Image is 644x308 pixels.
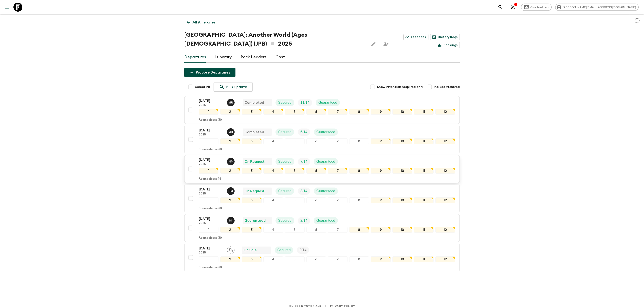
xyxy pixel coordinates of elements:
[435,109,455,115] div: 12
[377,85,423,89] span: Show Attention Required only
[227,218,235,222] span: Naoya Ishida
[215,52,232,63] a: Itinerary
[414,197,434,203] div: 11
[521,4,552,11] a: Give feedback
[199,197,218,203] div: 1
[244,129,264,135] p: Completed
[263,138,283,144] div: 4
[227,158,235,165] button: NP
[3,3,12,12] button: menu
[328,197,347,203] div: 7
[414,138,434,144] div: 11
[275,158,294,165] div: Secured
[436,42,460,48] a: Bookings
[199,162,223,166] p: 2025
[199,118,222,122] p: Room release: 30
[301,188,307,194] p: 3 / 14
[199,138,218,144] div: 1
[275,99,294,106] div: Secured
[278,188,292,194] p: Secured
[528,6,551,9] span: Give feedback
[275,52,285,63] a: Cost
[227,130,235,133] span: Mayumi Hosokawa
[227,159,235,163] span: Naoko Pogede
[275,129,294,136] div: Secured
[277,247,291,253] p: Secured
[285,138,305,144] div: 5
[242,197,261,203] div: 3
[241,52,267,63] a: Pack Leaders
[278,100,292,105] p: Secured
[199,128,223,133] p: [DATE]
[403,34,428,40] a: Feedback
[297,247,309,254] div: Trip Fill
[371,168,390,174] div: 9
[285,227,305,233] div: 5
[199,246,223,251] p: [DATE]
[301,159,307,164] p: 7 / 14
[414,256,434,262] div: 11
[229,160,233,163] p: N P
[195,85,210,89] span: Select All
[220,227,240,233] div: 2
[184,244,460,271] button: [DATE]2025Assign pack leaderOn SaleSecuredTrip Fill123456789101112Room release:30
[392,256,412,262] div: 10
[244,247,257,253] p: On Sale
[306,109,326,115] div: 6
[392,227,412,233] div: 10
[414,227,434,233] div: 11
[199,148,222,151] p: Room release: 30
[184,96,460,124] button: [DATE]2025Mamico ReichCompletedSecuredTrip FillGuaranteed123456789101112Room release:30
[199,187,223,192] p: [DATE]
[184,18,218,27] a: All itineraries
[220,138,240,144] div: 2
[306,138,326,144] div: 6
[414,109,434,115] div: 11
[435,138,455,144] div: 12
[199,109,218,115] div: 1
[244,100,264,105] p: Completed
[392,109,412,115] div: 10
[435,256,455,262] div: 12
[263,197,283,203] div: 4
[392,138,412,144] div: 10
[263,109,283,115] div: 4
[199,251,223,255] p: 2025
[316,218,335,223] p: Guaranteed
[242,109,261,115] div: 3
[328,168,347,174] div: 7
[301,129,307,135] p: 6 / 14
[298,217,310,224] div: Trip Fill
[318,100,337,105] p: Guaranteed
[285,197,305,203] div: 5
[371,256,390,262] div: 9
[220,168,240,174] div: 2
[435,168,455,174] div: 12
[316,188,335,194] p: Guaranteed
[285,109,305,115] div: 5
[242,227,261,233] div: 3
[199,177,221,181] p: Room release: 14
[199,98,223,103] p: [DATE]
[199,168,218,174] div: 1
[226,84,247,90] p: Bulk update
[349,256,369,262] div: 8
[199,256,218,262] div: 1
[349,227,369,233] div: 8
[298,129,310,136] div: Trip Fill
[199,103,223,107] p: 2025
[349,109,369,115] div: 8
[560,6,638,9] span: [PERSON_NAME][EMAIL_ADDRESS][DOMAIN_NAME]
[199,133,223,137] p: 2025
[434,85,460,89] span: Include Archived
[349,138,369,144] div: 8
[496,3,505,12] button: search adventures
[220,109,240,115] div: 2
[184,68,235,77] button: Propose Departures
[199,192,223,196] p: 2025
[369,39,378,48] button: Edit this itinerary
[316,129,335,135] p: Guaranteed
[184,126,460,153] button: [DATE]2025Mayumi HosokawaCompletedSecuredTrip FillGuaranteed123456789101112Room release:30
[263,256,283,262] div: 4
[414,168,434,174] div: 11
